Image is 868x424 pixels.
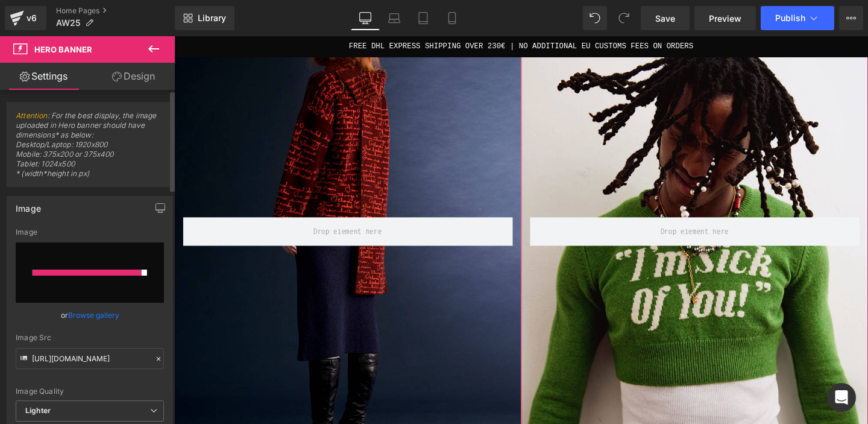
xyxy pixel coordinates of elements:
[90,63,177,90] a: Design
[709,12,741,25] span: Preview
[68,305,119,326] a: Browse gallery
[56,6,175,16] a: Home Pages
[16,197,41,214] div: Image
[25,406,51,415] b: Lighter
[34,45,92,54] span: Hero Banner
[761,6,834,30] button: Publish
[16,309,164,321] div: or
[827,383,856,412] div: Open Intercom Messenger
[612,6,636,30] button: Redo
[16,111,48,120] a: Attention
[583,6,607,30] button: Undo
[16,348,164,369] input: Link
[175,6,234,30] a: New Library
[775,13,805,23] span: Publish
[24,10,39,26] div: v6
[438,6,467,30] a: Mobile
[409,6,438,30] a: Tablet
[380,6,409,30] a: Laptop
[198,13,226,24] span: Library
[655,12,675,25] span: Save
[184,6,546,15] span: FREE DHL EXPRESS SHIPPING OVER 230€ | NO ADDITIONAL EU CUSTOMS FEES ON ORDERS
[839,6,863,30] button: More
[351,6,380,30] a: Desktop
[56,18,80,28] span: AW25
[16,111,164,186] span: : For the best display, the image uploaded in Hero banner should have dimensions* as below: Deskt...
[694,6,756,30] a: Preview
[16,334,164,342] div: Image Src
[16,228,164,236] div: Image
[5,6,46,30] a: v6
[16,387,164,396] div: Image Quality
